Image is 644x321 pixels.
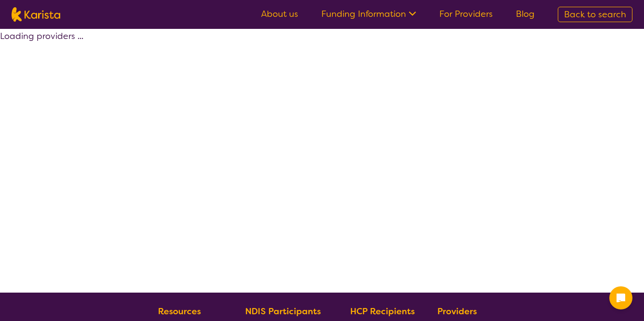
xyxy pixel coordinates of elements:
b: Resources [158,306,201,317]
span: Back to search [564,9,626,20]
a: About us [261,8,298,20]
a: Back to search [558,7,632,22]
a: Blog [516,8,535,20]
a: Funding Information [321,8,416,20]
b: Providers [437,306,477,317]
b: HCP Recipients [350,306,415,317]
img: Karista logo [12,7,60,22]
b: NDIS Participants [245,306,321,317]
a: For Providers [439,8,493,20]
